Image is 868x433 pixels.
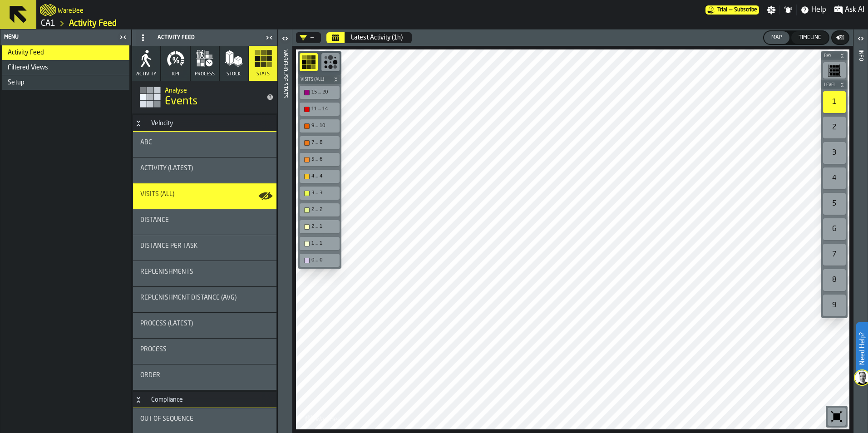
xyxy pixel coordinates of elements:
div: button-toolbar-undefined [298,235,341,252]
header: Warehouse Stats [278,30,292,433]
div: button-toolbar-undefined [298,202,341,218]
div: Title [140,372,269,379]
button: Button-Velocity-open [133,120,144,127]
div: button-toolbar-undefined [298,252,341,269]
button: Select date range Select date range [326,32,345,43]
div: Title [140,242,269,250]
div: button-toolbar-undefined [821,242,848,267]
span: — [729,7,732,13]
span: Ask AI [845,5,864,15]
div: 15 ... 20 [301,88,338,97]
div: button-toolbar-undefined [298,101,341,118]
div: Title [140,139,269,146]
nav: Breadcrumb [40,18,452,29]
label: button-toggle-Help [797,5,830,15]
button: Select date range [345,29,408,47]
div: button-toolbar-undefined [821,191,848,216]
span: Out of Sequence [140,415,193,423]
span: Process (Latest) [140,320,193,327]
div: 7 ... 8 [311,140,337,146]
div: 0 ... 0 [301,256,338,265]
div: DropdownMenuValue- [300,34,314,41]
label: button-toggle-Close me [117,32,129,43]
div: Title [140,346,269,353]
button: button-Timeline [791,31,829,44]
svg: Reset zoom and position [829,409,844,424]
div: Timeline [795,34,825,41]
span: Subscribe [734,7,757,13]
label: button-toggle-Open [279,31,291,48]
li: menu Setup [2,75,129,90]
div: 7 ... 8 [301,138,338,148]
div: 5 ... 6 [301,155,338,164]
span: Activity (Latest) [140,165,193,172]
div: Title [140,268,269,276]
div: Map [768,34,786,41]
div: stat-Distance [133,209,276,235]
div: Activity Feed [134,30,263,45]
div: button-toolbar-undefined [298,168,341,185]
div: Title [140,216,269,224]
div: 2 ... 2 [311,207,337,213]
div: Select date range [326,32,412,43]
span: Filtered Views [8,64,48,71]
button: Button-Compliance-open [133,396,144,403]
span: Process [140,346,167,353]
button: button-Map [764,31,789,44]
div: button-toolbar-undefined [821,267,848,293]
div: 5 ... 6 [311,157,337,162]
div: 11 ... 14 [311,106,337,112]
div: 3 [823,142,846,164]
div: stat-Order [133,364,276,390]
div: button-toolbar-undefined [821,140,848,166]
span: Visits (All) [299,77,331,82]
span: Replenishment Distance (AVG) [140,294,237,301]
label: button-toggle-Notifications [780,5,796,15]
div: Warehouse Stats [282,48,288,431]
div: button-toolbar-undefined [298,151,341,168]
h2: Sub Title [58,5,84,15]
div: button-toolbar-undefined [821,293,848,318]
div: button-toolbar-undefined [821,60,848,80]
span: Replenishments [140,268,193,276]
div: button-toolbar-undefined [821,216,848,242]
div: 3 ... 3 [311,190,337,196]
label: button-toggle-Open [854,31,867,48]
div: Title [140,320,269,327]
div: stat-Process [133,339,276,364]
div: stat-Replenishments [133,261,276,286]
div: Title [140,191,269,198]
svg: Show Congestion [301,55,316,69]
span: Order [140,372,160,379]
div: stat-Activity (Latest) [133,157,276,183]
div: 1 ... 1 [311,241,337,246]
div: stat-Visits (All) [133,183,276,209]
span: Activity Feed [8,49,44,56]
div: button-toolbar-undefined [821,166,848,191]
span: Level [822,83,838,88]
div: 2 ... 1 [301,222,338,231]
a: logo-header [298,409,349,428]
h3: title-section-Velocity [133,115,276,132]
div: 5 [823,193,846,215]
div: 2 ... 1 [311,224,337,230]
button: button- [821,80,848,89]
label: button-toggle-Settings [763,5,779,15]
div: Title [140,165,269,172]
span: ABC [140,139,152,146]
li: menu Filtered Views [2,60,129,75]
span: Distance [140,216,169,224]
div: Title [140,415,269,423]
a: link-to-/wh/i/76e2a128-1b54-4d66-80d4-05ae4c277723/feed/da221332-8753-4be1-a6c6-b415bb38d250 [69,19,117,29]
div: 7 [823,244,846,266]
div: 1 ... 1 [301,239,338,248]
span: Visits (All) [140,191,174,198]
span: Setup [8,79,25,86]
div: stat-ABC [133,132,276,157]
h3: title-section-Compliance [133,392,276,408]
button: button- [832,31,848,44]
